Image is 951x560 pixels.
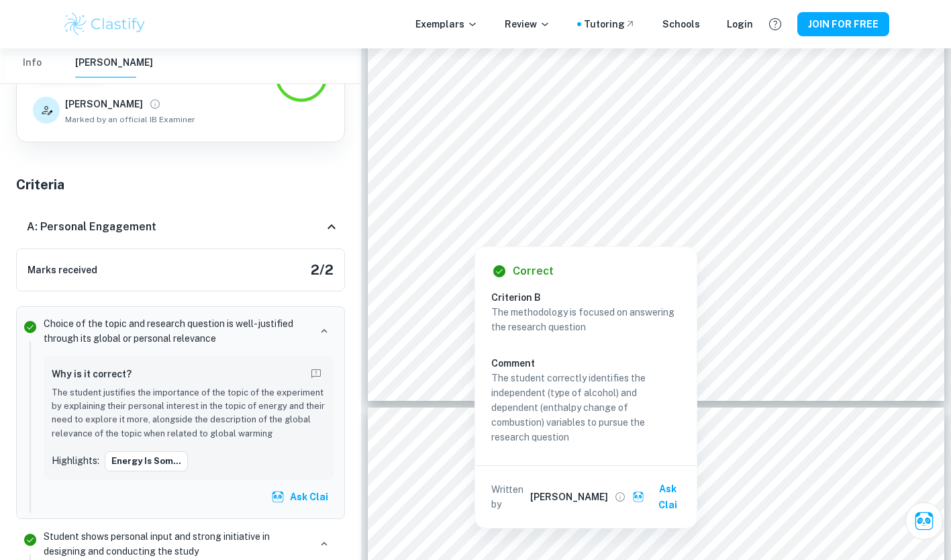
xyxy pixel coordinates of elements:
[491,356,681,371] h6: Comment
[797,12,889,36] button: JOIN FOR FREE
[491,305,681,334] p: The methodology is focused on answering the research question
[311,260,334,280] h5: 2 / 2
[268,485,334,509] button: Ask Clai
[16,175,345,195] h5: Criteria
[271,490,285,504] img: clai.svg
[105,451,188,471] button: Energy is som...
[52,386,326,441] p: The student justifies the importance of the topic of the experiment by explaining their personal ...
[146,95,164,113] button: View full profile
[16,48,48,78] button: Info
[75,48,153,78] button: [PERSON_NAME]
[530,489,608,504] h6: [PERSON_NAME]
[65,113,195,126] span: Marked by an official IB Examiner
[62,11,148,38] img: Clastify logo
[22,532,38,548] svg: Correct
[44,316,309,346] p: Choice of the topic and research question is well-justified through its global or personal relevance
[28,263,97,277] h6: Marks received
[65,97,143,111] h6: [PERSON_NAME]
[491,482,528,512] p: Written by
[611,487,630,506] button: View full profile
[52,367,132,381] h6: Why is it correct?
[630,477,691,517] button: Ask Clai
[52,453,99,468] p: Highlights:
[662,17,700,32] a: Schools
[44,529,309,559] p: Student shows personal input and strong initiative in designing and conducting the study
[764,13,787,36] button: Help and Feedback
[727,17,753,32] a: Login
[491,371,681,445] p: The student correctly identifies the independent (type of alcohol) and dependent (enthalpy change...
[584,17,636,32] a: Tutoring
[16,205,345,248] div: A: Personal Engagement
[22,319,38,335] svg: Correct
[505,17,550,32] p: Review
[632,491,645,504] img: clai.svg
[491,290,691,305] h6: Criterion B
[307,365,326,383] button: Report mistake/confusion
[905,502,943,540] button: Ask Clai
[415,17,478,32] p: Exemplars
[27,219,156,235] h6: A: Personal Engagement
[513,263,554,279] h6: Correct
